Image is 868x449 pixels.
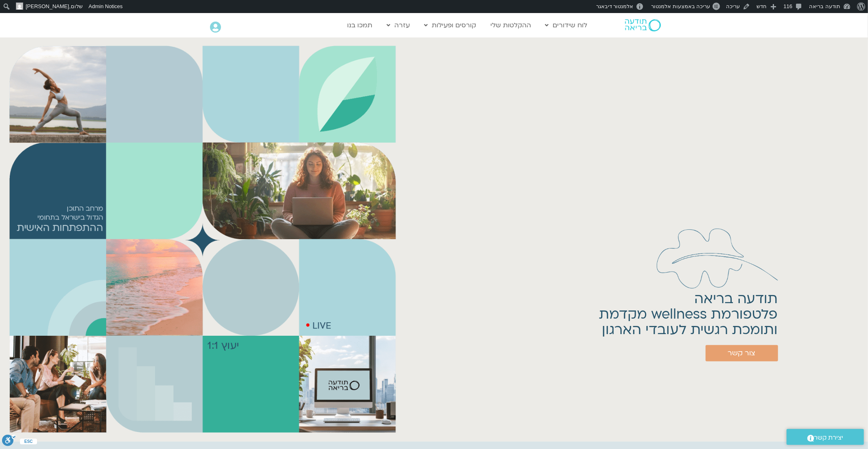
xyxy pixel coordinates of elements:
a: צור קשר [706,345,778,361]
a: קורסים ופעילות [420,18,480,33]
a: יצירת קשר [787,429,864,445]
h1: תודעה בריאה פלטפורמת wellness מקדמת ותומכת רגשית לעובדי הארגון [599,291,778,338]
a: עזרה [383,18,414,33]
a: לוח שידורים [541,18,592,33]
span: [PERSON_NAME] [26,3,69,9]
a: תמכו בנו [343,18,376,33]
span: יצירת קשר [814,432,844,443]
img: תודעה בריאה [625,19,661,31]
span: צור קשר [728,349,756,357]
span: עריכה באמצעות אלמנטור [651,3,710,9]
a: ההקלטות שלי [486,18,535,33]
